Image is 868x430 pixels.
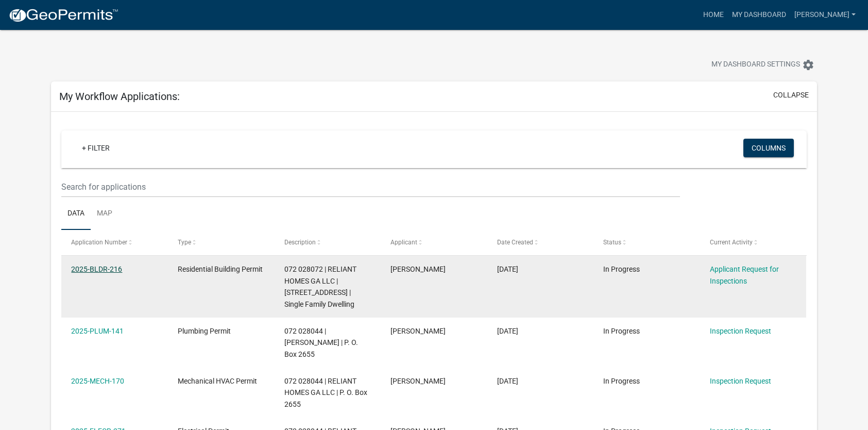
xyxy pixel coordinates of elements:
datatable-header-cell: Status [593,230,700,255]
span: Residential Building Permit [178,265,263,273]
button: My Dashboard Settingssettings [703,55,823,75]
datatable-header-cell: Application Number [61,230,168,255]
datatable-header-cell: Applicant [381,230,487,255]
button: Columns [743,139,794,157]
span: Description [284,239,316,246]
span: 072 028044 | Lance McCart | P. O. Box 2655 [284,327,358,359]
span: Type [178,239,191,246]
span: In Progress [603,377,640,385]
datatable-header-cell: Type [168,230,275,255]
a: [PERSON_NAME] [790,5,860,25]
span: Applicant [390,239,417,246]
datatable-header-cell: Current Activity [700,230,807,255]
a: + Filter [74,139,118,157]
a: Home [699,5,728,25]
span: Application Number [71,239,127,246]
span: 07/18/2025 [497,327,518,335]
a: 2025-PLUM-141 [71,327,124,335]
i: settings [802,59,814,71]
span: Plumbing Permit [178,327,231,335]
span: Melinda Landrum [390,327,446,335]
span: Melinda Landrum [390,377,446,385]
button: collapse [773,90,809,101]
a: 2025-MECH-170 [71,377,124,385]
span: Melinda Landrum [390,265,446,273]
a: My Dashboard [728,5,790,25]
a: Inspection Request [710,327,771,335]
datatable-header-cell: Date Created [487,230,594,255]
a: 2025-BLDR-216 [71,265,122,273]
span: Date Created [497,239,533,246]
span: 072 028044 | RELIANT HOMES GA LLC | P. O. Box 2655 [284,377,367,409]
a: Map [91,197,118,230]
span: In Progress [603,327,640,335]
input: Search for applications [61,176,679,197]
span: Current Activity [710,239,753,246]
span: Status [603,239,621,246]
datatable-header-cell: Description [274,230,381,255]
a: Data [61,197,91,230]
span: My Dashboard Settings [711,59,800,71]
span: 07/18/2025 [497,265,518,273]
span: Mechanical HVAC Permit [178,377,257,385]
a: Applicant Request for Inspections [710,265,779,285]
span: 07/18/2025 [497,377,518,385]
h5: My Workflow Applications: [59,90,180,103]
span: 072 028072 | RELIANT HOMES GA LLC | 132 HARMONY FARMS ORCHARD | Single Family Dwelling [284,265,356,308]
span: In Progress [603,265,640,273]
a: Inspection Request [710,377,771,385]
